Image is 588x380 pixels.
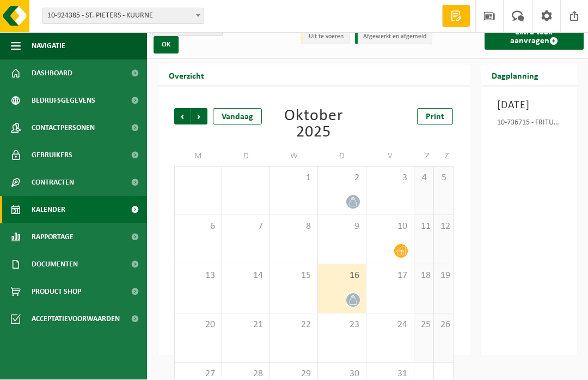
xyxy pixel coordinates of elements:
[420,319,428,331] span: 25
[355,30,432,45] li: Afgewerkt en afgemeld
[228,319,264,331] span: 21
[32,169,74,197] span: Contracten
[372,319,408,331] span: 24
[228,221,264,233] span: 7
[417,109,453,125] a: Print
[485,24,584,50] a: Extra taak aanvragen
[191,109,207,125] span: Volgende
[180,221,216,233] span: 6
[213,109,262,125] div: Vandaag
[323,319,360,331] span: 23
[271,109,357,141] div: Oktober 2025
[372,173,408,185] span: 3
[323,173,360,185] span: 2
[497,98,561,114] h3: [DATE]
[318,147,366,167] td: D
[275,221,312,233] span: 8
[439,173,448,185] span: 5
[323,270,360,282] span: 16
[180,319,216,331] span: 20
[228,270,264,282] span: 14
[174,109,191,125] span: Vorige
[275,173,312,185] span: 1
[32,197,65,224] span: Kalender
[420,270,428,282] span: 18
[32,278,81,306] span: Product Shop
[481,65,549,86] h2: Dagplanning
[439,221,448,233] span: 12
[414,147,434,167] td: Z
[420,221,428,233] span: 11
[32,87,95,115] span: Bedrijfsgegevens
[323,221,360,233] span: 9
[32,224,73,251] span: Rapportage
[366,147,414,167] td: V
[154,37,179,54] button: OK
[434,147,454,167] td: Z
[420,173,428,185] span: 4
[32,306,120,333] span: Acceptatievoorwaarden
[43,9,204,24] span: 10-924385 - ST. PIETERS - KUURNE
[180,270,216,282] span: 13
[32,142,72,169] span: Gebruikers
[439,270,448,282] span: 19
[32,60,72,87] span: Dashboard
[270,147,318,167] td: W
[275,270,312,282] span: 15
[372,270,408,282] span: 17
[426,113,444,122] span: Print
[301,30,350,45] li: Uit te voeren
[439,319,448,331] span: 26
[158,65,215,86] h2: Overzicht
[497,120,561,130] div: 10-736715 - FRITUUR [GEOGRAPHIC_DATA] - KUURNE
[42,8,204,25] span: 10-924385 - ST. PIETERS - KUURNE
[222,147,270,167] td: D
[275,319,312,331] span: 22
[32,251,78,278] span: Documenten
[372,221,408,233] span: 10
[32,115,95,142] span: Contactpersonen
[174,147,222,167] td: M
[32,33,65,60] span: Navigatie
